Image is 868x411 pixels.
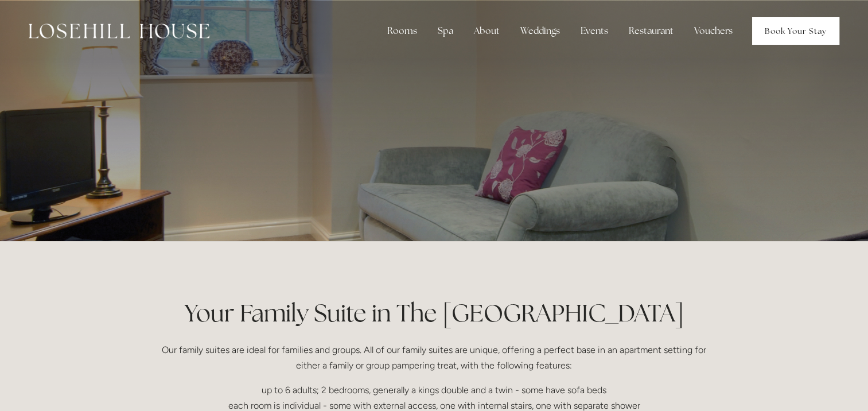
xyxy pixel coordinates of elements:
[465,20,509,42] div: About
[378,20,426,42] div: Rooms
[571,20,617,42] div: Events
[429,20,462,42] div: Spa
[620,20,683,42] div: Restaurant
[685,20,742,42] a: Vouchers
[160,342,709,373] p: Our family suites are ideal for families and groups. All of our family suites are unique, offerin...
[29,24,209,38] img: Losehill House
[160,296,709,330] h1: Your Family Suite in The [GEOGRAPHIC_DATA]
[511,20,569,42] div: Weddings
[752,17,839,45] a: Book Your Stay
